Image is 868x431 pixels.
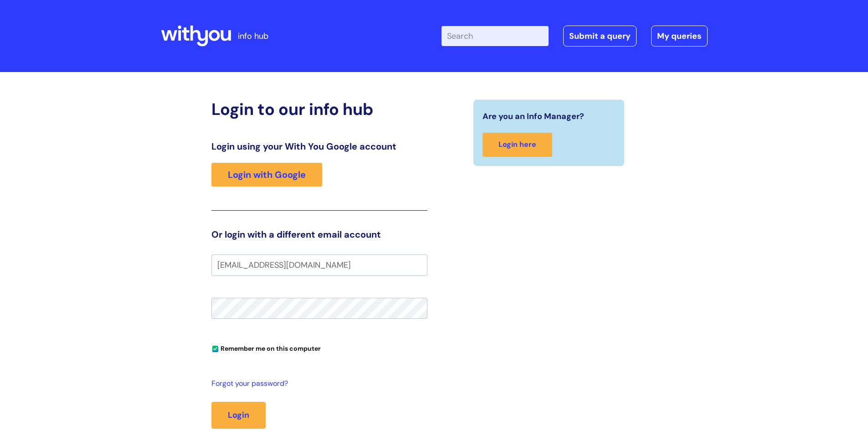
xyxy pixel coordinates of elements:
a: Forgot your password? [211,377,423,390]
h3: Login using your With You Google account [211,141,427,152]
a: My queries [651,26,708,47]
input: Search [442,26,549,46]
input: Remember me on this computer [212,346,218,352]
label: Remember me on this computer [211,343,321,353]
a: Submit a query [563,26,637,47]
button: Login [211,402,266,428]
h3: Or login with a different email account [211,229,427,240]
p: info hub [238,29,268,43]
h2: Login to our info hub [211,99,427,119]
a: Login with Google [211,163,322,187]
input: Your e-mail address [211,254,427,275]
span: Are you an Info Manager? [483,109,584,124]
div: You can uncheck this option if you're logging in from a shared device [211,341,427,355]
a: Login here [483,133,552,157]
